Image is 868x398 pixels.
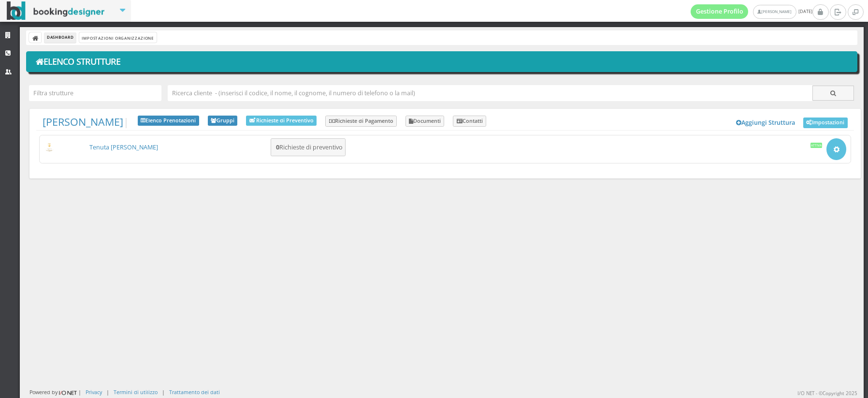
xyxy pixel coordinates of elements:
a: Documenti [405,116,445,127]
a: Aggiungi Struttura [731,116,801,130]
input: Ricerca cliente - (inserisci il codice, il nome, il cognome, il numero di telefono o la mail) [168,85,812,101]
a: Elenco Prenotazioni [138,116,199,126]
a: Impostazioni Organizzazione [79,32,156,43]
a: [PERSON_NAME] [753,5,796,19]
img: ionet_small_logo.png [58,389,78,397]
div: Powered by | [29,388,81,397]
a: Richieste di Pagamento [325,116,397,127]
input: Filtra strutture [29,85,161,101]
a: Gruppi [208,116,238,126]
a: Termini di utilizzo [114,388,158,396]
a: [PERSON_NAME] [43,115,123,129]
h1: Elenco Strutture [33,54,851,70]
span: | [43,116,129,128]
div: Attiva [810,143,823,147]
img: BookingDesigner.com [7,1,105,20]
span: [DATE] [691,4,812,19]
b: 0 [276,143,279,151]
a: Impostazioni [803,118,848,128]
button: 0Richieste di preventivo [271,138,346,156]
a: Gestione Profilo [691,4,749,19]
li: Dashboard [44,32,76,43]
a: Richieste di Preventivo [246,116,317,126]
a: Tenuta [PERSON_NAME] [89,143,158,151]
div: | [162,388,165,396]
a: Privacy [86,388,102,396]
a: Contatti [453,116,486,127]
a: Trattamento dei dati [169,388,220,396]
div: | [106,388,109,396]
img: c17ce5f8a98d11e9805da647fc135771_max100.png [44,143,55,151]
h5: Richieste di preventivo [273,144,343,151]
